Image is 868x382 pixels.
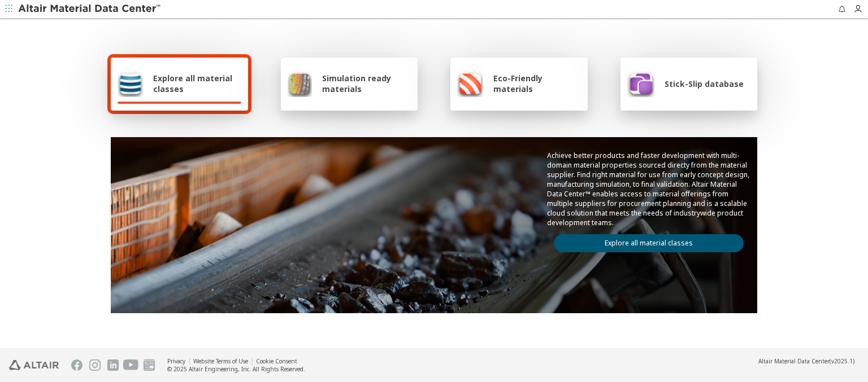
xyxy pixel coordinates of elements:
[627,70,654,97] img: Stick-Slip database
[322,73,411,94] span: Simulation ready materials
[547,151,750,227] p: Achieve better products and faster development with multi-domain material properties sourced dire...
[758,357,854,365] div: (v2025.1)
[457,70,483,97] img: Eco-Friendly materials
[193,357,248,365] a: Website Terms of Use
[9,360,59,370] img: Altair Engineering
[256,357,297,365] a: Cookie Consent
[167,357,185,365] a: Privacy
[665,78,744,89] span: Stick-Slip database
[288,70,312,97] img: Simulation ready materials
[118,70,143,97] img: Explore all material classes
[554,234,744,252] a: Explore all material classes
[18,3,162,15] img: Altair Material Data Center
[153,73,241,94] span: Explore all material classes
[758,357,830,365] span: Altair Material Data Center
[493,73,580,94] span: Eco-Friendly materials
[167,365,305,373] div: © 2025 Altair Engineering, Inc. All Rights Reserved.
